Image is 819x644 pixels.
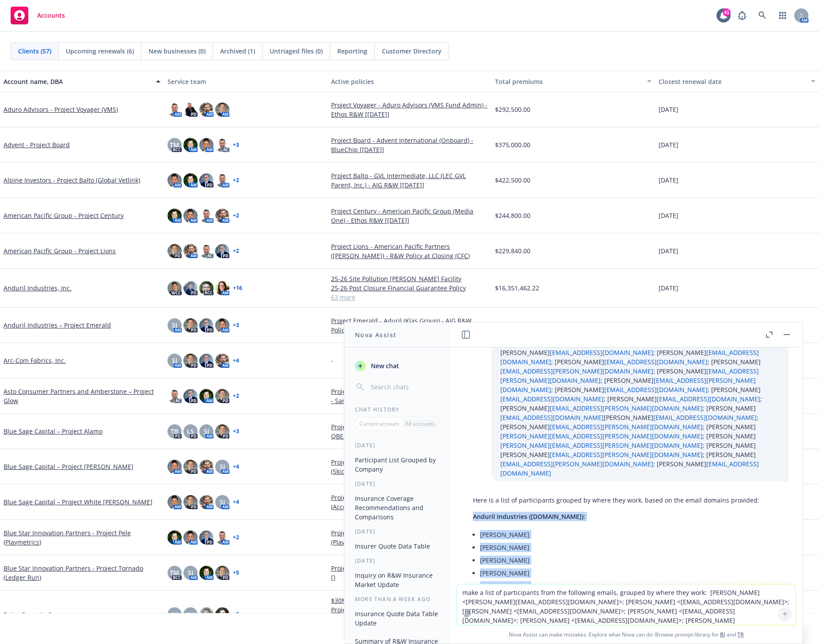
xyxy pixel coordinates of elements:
[4,610,76,619] a: Boise Cascade Company
[199,389,213,403] img: photo
[170,568,179,577] span: TM
[233,323,239,328] a: + 3
[183,281,198,295] img: photo
[164,71,328,92] button: Service team
[604,358,708,366] a: [EMAIL_ADDRESS][DOMAIN_NAME]
[233,535,239,540] a: + 2
[168,244,182,258] img: photo
[369,381,439,393] input: Search chats
[331,100,488,119] a: Project Voyager - Aduro Advisors (VMS Fund Admin) - Ethos R&W [[DATE]]
[270,46,323,56] span: Untriaged files (0)
[550,404,703,412] a: [EMAIL_ADDRESS][PERSON_NAME][DOMAIN_NAME]
[723,8,731,16] div: 41
[215,607,229,621] img: photo
[659,77,806,86] div: Closest renewal date
[4,497,152,507] a: Blue Sage Capital – Project White [PERSON_NAME]
[172,356,177,365] span: SJ
[754,7,771,24] a: Search
[550,423,703,431] a: [EMAIL_ADDRESS][PERSON_NAME][DOMAIN_NAME]
[495,140,530,149] span: $375,000.00
[500,460,759,477] a: [EMAIL_ADDRESS][DOMAIN_NAME]
[215,103,229,117] img: photo
[233,213,239,218] a: + 2
[659,283,678,293] span: [DATE]
[355,330,396,339] h1: Nova Assist
[344,595,450,603] div: More than a week ago
[495,175,530,185] span: $422,500.00
[659,105,678,114] span: [DATE]
[4,528,160,547] a: Blue Star Innovation Partners - Project Pele (Playmetrics)
[4,564,160,582] a: Blue Star Innovation Partners - Project Tornado (Ledger Run)
[168,389,182,403] img: photo
[500,348,759,366] a: [EMAIL_ADDRESS][DOMAIN_NAME]
[331,596,488,605] a: $30M Kidnap & [PERSON_NAME]
[215,173,229,187] img: photo
[170,140,179,149] span: TM
[655,71,819,92] button: Closest renewal date
[199,318,213,332] img: photo
[168,495,182,509] img: photo
[215,209,229,223] img: photo
[331,77,488,86] div: Active policies
[659,320,678,330] span: [DATE]
[168,209,182,223] img: photo
[171,427,178,436] span: TB
[495,283,539,293] span: $16,351,462.22
[657,395,760,403] a: [EMAIL_ADDRESS][DOMAIN_NAME]
[369,361,399,370] span: New chat
[550,450,703,459] a: [EMAIL_ADDRESS][PERSON_NAME][DOMAIN_NAME]
[500,432,703,440] a: [PERSON_NAME][EMAIL_ADDRESS][PERSON_NAME][DOMAIN_NAME]
[737,631,744,638] a: TR
[199,530,213,545] img: photo
[233,248,239,254] a: + 2
[199,103,213,117] img: photo
[66,46,134,56] span: Upcoming renewals (6)
[220,46,255,56] span: Archived (1)
[168,460,182,474] img: photo
[331,605,488,624] a: Project Firepit - Boise Cascade ([PERSON_NAME]) - Ethos R&W ([DATE])
[659,246,678,255] span: [DATE]
[351,606,443,630] button: Insurance Quote Data Table Update
[495,320,530,330] span: $725,000.00
[199,495,213,509] img: photo
[331,564,488,582] a: Project Tornado - BSIP (Ledger Run) - AIG R&W Policy []
[331,293,488,302] a: 63 more
[215,354,229,368] img: photo
[187,427,194,436] span: LS
[183,103,198,117] img: photo
[331,274,488,283] a: 25-26 Site Pollution [PERSON_NAME] Facility
[500,413,604,422] a: [EMAIL_ADDRESS][DOMAIN_NAME]
[405,420,435,427] p: All accounts
[331,206,488,225] a: Project Century - American Pacific Group (Media One) - Ethos R&W [[DATE]]
[4,105,118,114] a: Aduro Advisors - Project Voyager (VMS)
[331,493,488,511] a: Project White [PERSON_NAME] - Blue Sage Capital (Accessories Unlimited) - Ethos R&W [[DATE]]
[331,136,488,154] a: Project Board - Advent International (Onboard) - BlueChip [[DATE]]
[659,140,678,149] span: [DATE]
[331,422,488,441] a: Project Alamo - Blue Sage Capital (Clean Scapes) - QBE R&W Policy [[DATE]]
[183,389,198,403] img: photo
[199,566,213,580] img: photo
[473,512,585,521] span: Anduril Industries ([DOMAIN_NAME]):
[183,318,198,332] img: photo
[4,77,151,86] div: Account name, DBA
[453,625,799,644] span: Nova Assist can make mistakes. Explore what Nova can do: Browse prompt library for and
[720,631,725,638] a: BI
[233,142,239,148] a: + 3
[500,367,653,375] a: [EMAIL_ADDRESS][PERSON_NAME][DOMAIN_NAME]
[233,464,239,469] a: + 4
[774,7,792,24] a: Switch app
[183,138,198,152] img: photo
[500,395,604,403] a: [EMAIL_ADDRESS][DOMAIN_NAME]
[4,246,116,255] a: American Pacific Group - Project Lions
[500,460,653,468] a: [EMAIL_ADDRESS][PERSON_NAME][DOMAIN_NAME]
[659,211,678,220] span: [DATE]
[331,242,488,260] a: Project Lions - American Pacific Partners ([PERSON_NAME]) - R&W Policy at Closing (CFC)
[199,354,213,368] img: photo
[495,77,642,86] div: Total premiums
[199,209,213,223] img: photo
[172,320,177,330] span: SJ
[199,173,213,187] img: photo
[215,389,229,403] img: photo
